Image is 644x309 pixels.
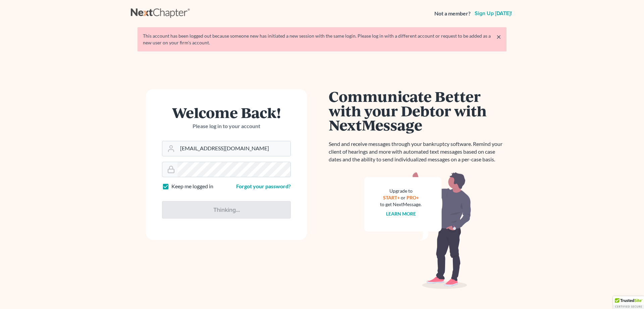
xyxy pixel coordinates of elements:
p: Please log in to your account [162,122,291,130]
div: to get NextMessage. [380,201,422,208]
img: nextmessage_bg-59042aed3d76b12b5cd301f8e5b87938c9018125f34e5fa2b7a6b67550977c72.svg [364,171,471,289]
div: This account has been logged out because someone new has initiated a new session with the same lo... [143,33,501,46]
a: PRO+ [407,195,419,200]
a: Sign up [DATE]! [473,11,513,16]
span: or [401,195,406,200]
h1: Communicate Better with your Debtor with NextMessage [329,89,506,132]
input: Email Address [177,141,290,156]
label: Keep me logged in [171,183,213,190]
a: × [496,33,501,41]
div: TrustedSite Certified [613,296,644,309]
h1: Welcome Back! [162,105,291,120]
a: START+ [383,195,400,200]
a: Forgot your password? [236,183,291,189]
input: Thinking... [162,201,291,219]
a: Learn more [386,211,416,217]
div: Upgrade to [380,188,422,194]
p: Send and receive messages through your bankruptcy software. Remind your client of hearings and mo... [329,140,506,163]
strong: Not a member? [434,10,471,17]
